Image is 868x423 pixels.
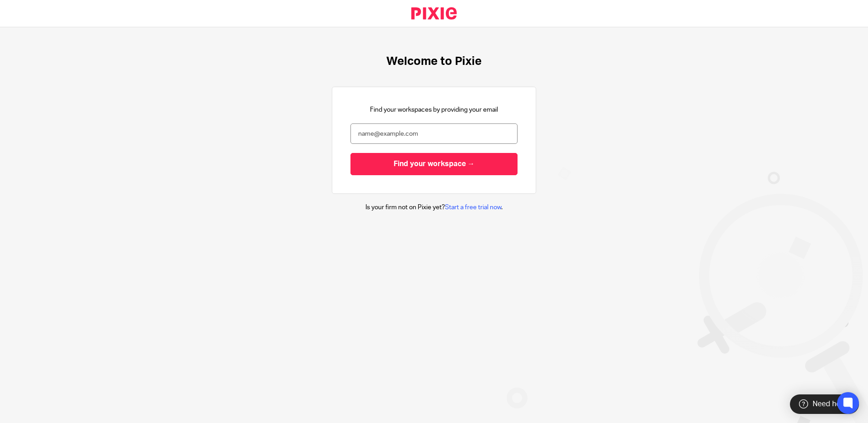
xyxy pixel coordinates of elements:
p: Find your workspaces by providing your email [370,105,498,114]
a: Start a free trial now [445,204,501,211]
p: Is your firm not on Pixie yet? . [365,203,503,212]
div: Need help? [790,394,859,414]
input: name@example.com [350,123,518,144]
h1: Welcome to Pixie [386,54,482,69]
input: Find your workspace → [350,153,518,175]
